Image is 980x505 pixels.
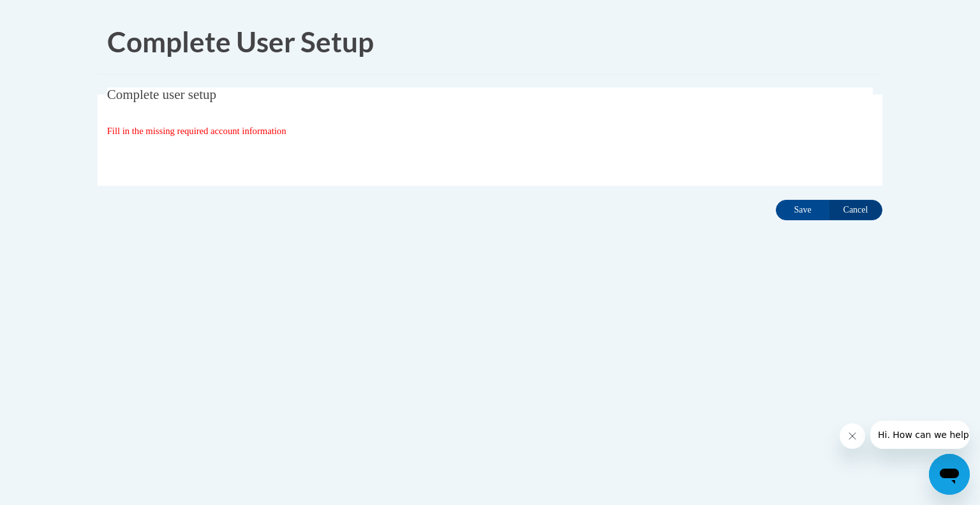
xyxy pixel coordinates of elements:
span: Complete user setup [107,87,216,102]
span: Complete User Setup [107,25,374,58]
span: Fill in the missing required account information [107,126,286,136]
iframe: Message from company [870,421,970,449]
span: Hi. How can we help? [8,9,103,19]
iframe: Close message [840,423,865,449]
input: Save [776,200,829,220]
iframe: Button to launch messaging window [929,454,970,495]
input: Cancel [829,200,882,220]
